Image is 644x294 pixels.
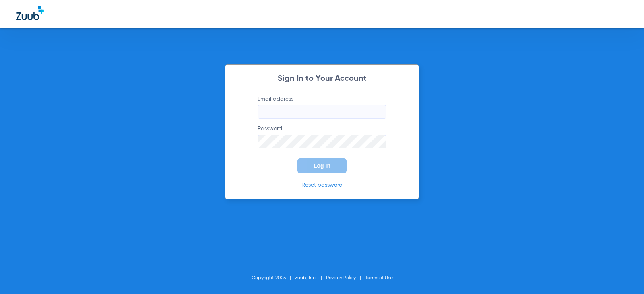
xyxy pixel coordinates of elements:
[258,135,386,148] input: Password
[252,274,295,282] li: Copyright 2025
[301,182,343,188] a: Reset password
[314,162,330,169] span: Log In
[246,75,398,83] h2: Sign In to Your Account
[326,275,356,280] a: Privacy Policy
[16,6,44,20] img: Zuub Logo
[258,95,386,119] label: Email address
[365,275,393,280] a: Terms of Use
[258,105,386,119] input: Email address
[258,125,386,148] label: Password
[295,274,326,282] li: Zuub, Inc.
[297,158,347,173] button: Log In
